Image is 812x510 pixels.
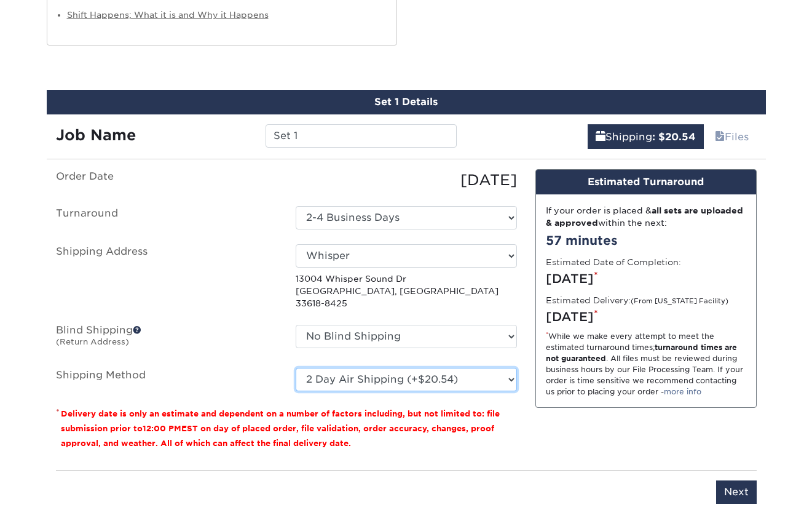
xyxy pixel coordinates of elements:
[67,10,269,20] a: Shift Happens; What it is and Why it Happens
[546,231,746,250] div: 57 minutes
[47,368,286,391] label: Shipping Method
[546,256,681,268] label: Estimated Date of Completion:
[715,131,725,143] span: files
[47,169,286,191] label: Order Date
[546,269,746,288] div: [DATE]
[47,325,286,353] label: Blind Shipping
[546,308,746,326] div: [DATE]
[56,337,129,346] small: (Return Address)
[652,131,696,143] b: : $20.54
[143,424,181,433] span: 12:00 PM
[296,273,517,310] p: 13004 Whisper Sound Dr [GEOGRAPHIC_DATA], [GEOGRAPHIC_DATA] 33618-8425
[546,294,728,306] label: Estimated Delivery:
[664,387,701,396] a: more info
[286,169,526,191] div: [DATE]
[716,480,757,504] input: Next
[47,90,766,114] div: Set 1 Details
[47,244,286,310] label: Shipping Address
[546,331,746,397] div: While we make every attempt to meet the estimated turnaround times; . All files must be reviewed ...
[588,124,704,149] a: Shipping: $20.54
[536,170,756,194] div: Estimated Turnaround
[61,409,500,448] small: Delivery date is only an estimate and dependent on a number of factors including, but not limited...
[546,204,746,229] div: If your order is placed & within the next:
[631,297,728,305] small: (From [US_STATE] Facility)
[596,131,605,143] span: shipping
[56,126,136,144] strong: Job Name
[707,124,757,149] a: Files
[266,124,457,148] input: Enter a job name
[546,205,743,228] strong: all sets are uploaded & approved
[47,206,286,229] label: Turnaround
